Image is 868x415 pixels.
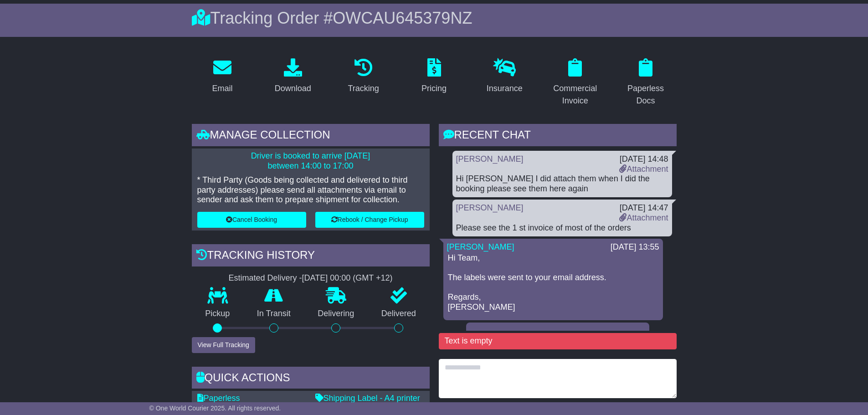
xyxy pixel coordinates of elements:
div: [DATE] 13:55 [611,242,659,252]
div: RECENT CHAT [439,124,677,149]
div: [DATE] 00:00 (GMT +12) [302,273,393,283]
a: Email [206,55,238,98]
a: Attachment [619,213,668,222]
a: Pricing [416,55,452,98]
p: Hi Team, The labels were sent to your email address. Regards, [PERSON_NAME] [448,253,658,313]
div: Email [212,82,232,95]
p: In Transit [243,309,304,319]
span: © One World Courier 2025. All rights reserved. [149,405,281,412]
div: Insurance [487,82,523,95]
a: Paperless [197,394,240,403]
div: Download [275,82,311,95]
button: Rebook / Change Pickup [315,212,424,228]
div: Please see the 1 st invoice of most of the orders [456,223,668,233]
a: Commercial Invoice [544,55,606,110]
p: Driver is booked to arrive [DATE] between 14:00 to 17:00 [197,151,424,171]
a: [PERSON_NAME] [456,154,524,164]
p: * Third Party (Goods being collected and delivered to third party addresses) please send all atta... [197,175,424,205]
div: Pricing [421,82,447,95]
div: Hi [PERSON_NAME] I did attach them when I did the booking please see them here again [456,174,668,194]
div: Tracking history [192,244,430,269]
div: Manage collection [192,124,430,149]
a: Tracking [342,55,385,98]
p: Pickup [192,309,244,319]
div: Commercial Invoice [550,82,600,107]
a: [PERSON_NAME] [447,242,514,251]
div: [DATE] 14:47 [619,203,668,213]
div: [DATE] 14:48 [619,154,668,164]
div: Tracking Order # [192,8,677,28]
div: Tracking [348,82,379,95]
a: Shipping Label - A4 printer [315,394,420,403]
button: Cancel Booking [197,212,306,228]
p: Delivering [304,309,368,319]
a: Insurance [481,55,529,98]
div: Paperless Docs [621,82,671,107]
div: Quick Actions [192,367,430,391]
div: Estimated Delivery - [192,273,430,283]
button: View Full Tracking [192,337,255,353]
a: Attachment [619,164,668,174]
span: OWCAU645379NZ [333,9,472,27]
a: [PERSON_NAME] [456,203,524,212]
a: Paperless Docs [615,55,677,110]
div: Text is empty [439,333,677,349]
p: Delivered [368,309,430,319]
a: Download [269,55,317,98]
